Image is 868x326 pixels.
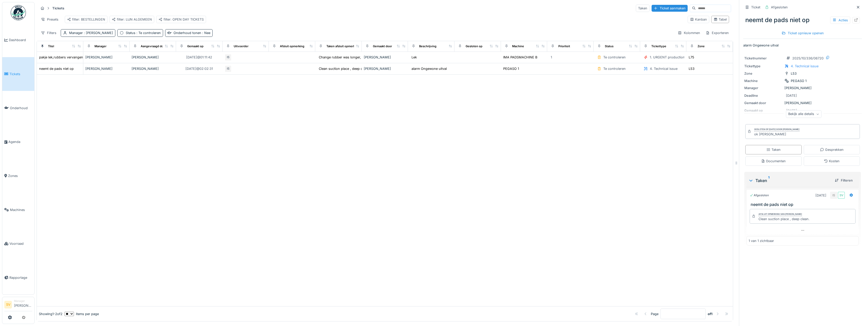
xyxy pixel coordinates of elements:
[319,66,370,71] div: Clean suction place , deep clean.
[280,44,304,48] div: Afsluit opmerking
[419,44,436,48] div: Beschrijving
[85,66,128,71] div: [PERSON_NAME]
[761,159,786,164] div: Documenten
[9,38,32,42] span: Dashboard
[186,55,212,60] div: [DATE] @ 01:11:42
[786,93,797,98] div: [DATE]
[744,86,782,90] div: Manager
[9,72,32,76] span: Tickets
[2,23,34,57] a: Dashboard
[703,29,731,37] div: Exporteren
[714,17,727,22] div: Tabel
[39,312,62,316] div: Showing 1 - 2 of 2
[132,55,174,60] div: [PERSON_NAME]
[698,44,705,48] div: Zone
[48,44,54,48] div: Titel
[650,55,708,60] div: 1. URGENT production line disruption
[141,44,166,48] div: Aangevraagd door
[412,55,417,60] div: Lek
[2,125,34,159] a: Agenda
[2,193,34,227] a: Machines
[792,56,824,61] div: 2025/10/336/06720
[605,44,613,48] div: Status
[749,238,774,243] div: 1 van 1 zichtbaar
[67,17,105,22] div: filter: BESTELLINGEN
[135,31,161,35] span: : Te controleren
[39,29,59,37] div: Filters
[11,5,26,20] img: Badge_color-CXgf-gQk.svg
[503,66,519,71] div: PEGASO 1
[766,147,781,152] div: Taken
[675,29,702,37] div: Kolommen
[830,17,850,24] div: Acties
[744,101,861,105] div: [PERSON_NAME]
[8,139,32,144] span: Agenda
[824,159,840,164] div: Kosten
[744,64,782,69] div: Tickettype
[201,31,210,35] span: : Nee
[744,78,782,83] div: Machine
[126,30,161,35] div: Status
[187,44,203,48] div: Gemaakt op
[512,44,524,48] div: Machine
[503,55,537,60] div: IMA PADSMACHINE B
[173,30,210,35] div: Onderhoud tonen
[603,55,626,60] div: Te controleren
[551,55,552,60] div: 1
[112,17,152,22] div: filter: LIJN ALGEMEEN
[319,55,397,60] div: Change rubber was longer, adjust fork top from ...
[185,66,213,71] div: [DATE] @ 02:02:31
[2,57,34,91] a: Tickets
[744,71,782,76] div: Zone
[743,13,862,27] div: neemt de pads niet op
[689,66,695,71] div: L53
[815,193,826,198] div: [DATE]
[759,213,802,216] div: Afsluit opmerking van [PERSON_NAME]
[159,17,204,22] div: filter: OPEN DAY TICKETS
[14,299,32,310] li: [PERSON_NAME]
[364,66,406,71] div: [PERSON_NAME]
[830,192,837,199] div: IS
[39,16,61,23] div: Presets
[786,110,822,118] div: Bekijk alle details
[9,275,32,280] span: Rapportage
[466,44,482,48] div: Gesloten op
[4,299,32,311] a: SV Manager[PERSON_NAME]
[651,44,666,48] div: Tickettype
[132,66,174,71] div: [PERSON_NAME]
[8,173,32,178] span: Zones
[791,78,807,83] div: PEGASO 1
[2,159,34,193] a: Zones
[744,101,782,105] div: Gemaakt door
[780,30,826,37] div: Ticket opnieuw openen
[69,30,113,35] div: Manager
[234,44,248,48] div: Uitvoerder
[39,66,74,71] div: neemt de pads niet op
[4,301,12,308] li: SV
[833,177,855,184] div: Filteren
[754,132,799,137] div: ok [PERSON_NAME]
[2,261,34,295] a: Rapportage
[744,86,861,90] div: [PERSON_NAME]
[39,55,91,60] div: pakje lek,rubbers vervangen NOK
[743,43,862,48] p: alarm Ongewone uitval
[14,299,32,303] div: Manager
[750,193,769,198] div: Afgesloten
[690,17,707,22] div: Kanban
[2,227,34,261] a: Voorraad
[744,93,782,98] div: Deadline
[225,65,232,72] div: IS
[771,5,788,10] div: Afgesloten
[364,55,406,60] div: [PERSON_NAME]
[748,177,831,184] div: Taken
[373,44,392,48] div: Gemaakt door
[744,56,782,61] div: Ticketnummer
[754,128,799,131] div: Gesloten op [DATE] door [PERSON_NAME]
[751,202,857,207] h3: neemt de pads niet op
[636,5,650,12] div: Taken
[791,71,797,76] div: L53
[651,312,658,316] div: Page
[412,66,447,71] div: alarm Ongewone uitval
[83,31,113,35] span: : [PERSON_NAME]
[10,106,32,110] span: Onderhoud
